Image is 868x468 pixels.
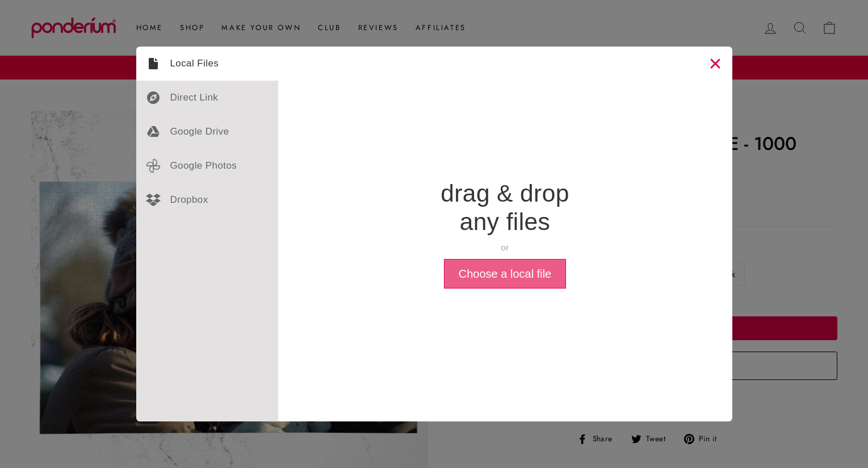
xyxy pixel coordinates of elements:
div: Direct Link [136,81,278,115]
div: or [441,242,569,253]
div: Dropbox [136,183,278,217]
button: Choose a local file [444,259,566,289]
div: Google Photos [136,149,278,183]
div: Local Files [136,47,278,81]
div: drag & drop any files [441,179,569,236]
div: Google Drive [136,115,278,149]
button: Close [698,47,732,81]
